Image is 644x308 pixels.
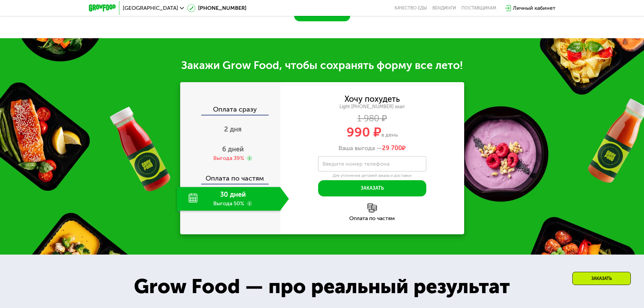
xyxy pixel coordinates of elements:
button: Заказать [318,180,426,196]
div: Оплата по частям [181,168,280,184]
span: 6 дней [222,145,244,153]
div: Хочу похудеть [344,95,400,103]
a: [PHONE_NUMBER] [187,4,246,12]
span: 990 ₽ [347,124,381,140]
div: Оплата по частям [280,216,464,221]
span: в день [381,132,398,138]
img: l6xcnZfty9opOoJh.png [367,203,377,213]
span: 2 дня [224,125,242,133]
div: Выгода 39% [213,155,244,162]
div: 1 980 ₽ [280,115,464,122]
a: Качество еды [395,5,427,11]
div: Личный кабинет [513,4,555,12]
div: Ваша выгода — [280,145,464,152]
div: поставщикам [461,5,496,11]
div: Grow Food — про реальный результат [119,271,525,302]
div: Оплата сразу [181,106,280,115]
label: Введите номер телефона [323,162,389,166]
span: ₽ [382,145,406,152]
span: [GEOGRAPHIC_DATA] [123,5,178,11]
div: Light [PHONE_NUMBER] ккал [280,104,464,110]
a: Вендинги [432,5,456,11]
div: Для уточнения деталей заказа и доставки [318,173,426,179]
span: 29 700 [382,144,402,152]
div: Заказать [572,272,631,285]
